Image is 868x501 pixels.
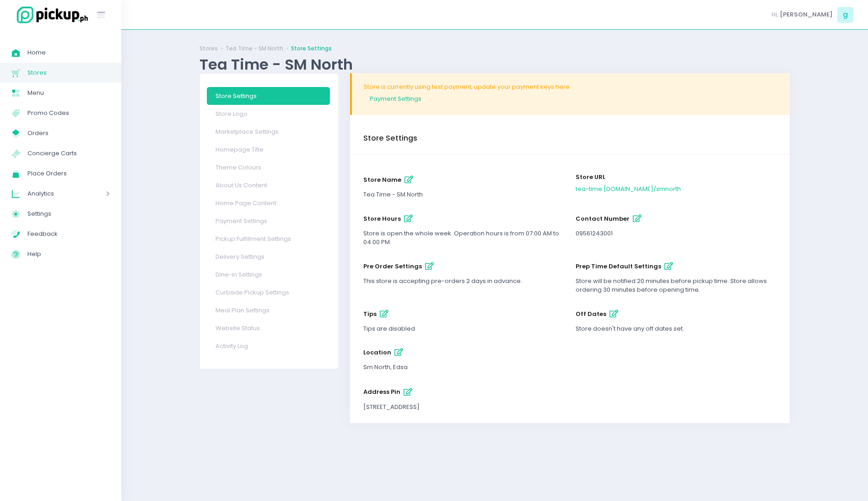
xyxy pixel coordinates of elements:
[27,47,110,59] span: Home
[576,309,606,318] span: off dates
[27,228,110,240] span: Feedback
[576,324,776,333] div: Store doesn't have any off dates set.
[422,259,437,274] button: pre order settings
[207,301,330,319] a: Meal Plan Settings
[837,7,853,23] span: g
[771,10,778,19] span: Hi,
[207,212,330,230] a: Payment Settings
[363,214,401,223] span: store hours
[364,91,778,106] a: Payment Settings
[291,44,332,53] a: Store Settings
[207,194,330,212] a: Home Page Content
[27,87,110,99] span: Menu
[363,324,564,333] div: Tips are disabled.
[364,82,778,106] div: Store is currently using test payment, update your payment keys here
[207,176,330,194] a: About Us Content
[27,147,110,159] span: Concierge Carts
[27,67,110,79] span: Stores
[576,261,661,270] span: prep time default settings
[576,185,681,193] a: tea-time.[DOMAIN_NAME]/smnorth
[207,283,330,301] a: Curbside Pickup Settings
[401,172,416,187] button: store name
[576,214,630,223] span: contact number
[363,229,564,247] div: Store is open the whole week. Operation hours is from 07:00 AM to 04:00 PM.
[199,44,218,53] a: Stores
[401,211,416,226] button: store hours
[400,385,415,400] button: Address Pin
[576,229,776,238] div: 09561243001
[207,87,330,105] a: Store Settings
[199,55,790,73] div: Tea Time - SM North
[391,345,406,360] button: location
[363,277,564,286] div: This store is accepting pre-orders 2 days in advance.
[226,44,283,53] a: Tea Time - SM North
[27,127,110,139] span: Orders
[576,277,776,294] div: Store will be notified 20 minutes before pickup time. Store allows ordering 30 minutes before ope...
[363,363,564,372] div: Sm North, Edsa
[27,208,110,220] span: Settings
[11,5,89,25] img: logo
[363,387,415,396] span: Address Pin
[207,266,330,283] a: Dine-in Settings
[377,306,392,321] button: tips
[363,261,422,270] span: pre order settings
[363,403,776,412] div: [STREET_ADDRESS]
[27,188,80,200] span: Analytics
[207,123,330,141] a: Marketplace Settings
[207,105,330,123] a: Store Logo
[207,319,330,337] a: Website Status
[576,173,605,181] span: Store URL
[207,141,330,158] a: Homepage Title
[780,10,833,19] span: [PERSON_NAME]
[363,309,377,318] span: tips
[630,211,645,226] button: contact number
[207,158,330,176] a: Theme Colours
[363,125,417,151] div: Store Settings
[363,175,401,184] span: store name
[207,248,330,266] a: Delivery Settings
[27,107,110,119] span: Promo Codes
[207,230,330,248] a: Pickup Fulfillment Settings
[363,190,564,199] div: Tea Time - SM North
[606,306,621,321] button: off dates
[27,248,110,260] span: Help
[363,348,391,357] span: location
[661,259,676,274] button: prep time default settings
[27,168,110,180] span: Place Orders
[207,337,330,355] a: Activity Log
